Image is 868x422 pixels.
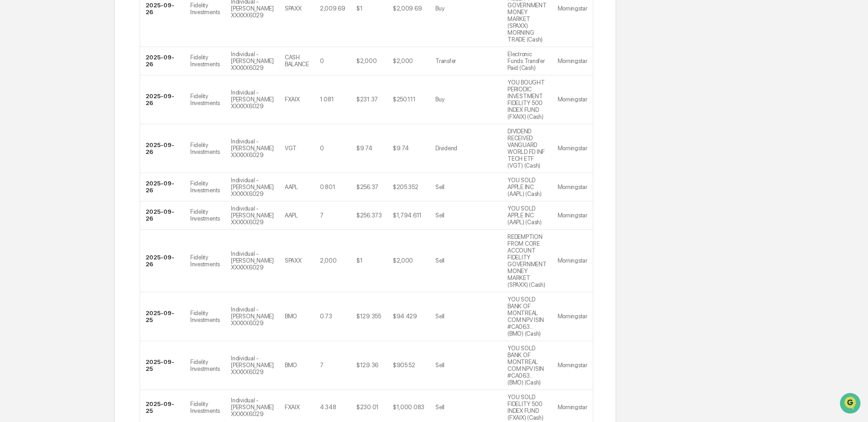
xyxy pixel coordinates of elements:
div: YOU BOUGHT PERIODIC INVESTMENT FIDELITY 500 INDEX FUND (FXAIX) (Cash) [507,79,546,120]
div: BMO [285,362,297,369]
a: 🗄️Attestations [63,111,117,128]
div: Fidelity Investments [190,2,220,16]
div: YOU SOLD APPLE INC (AAPL) (Cash) [507,205,546,226]
div: AAPL [285,212,298,219]
td: Individual - [PERSON_NAME] XXXXX6029 [225,292,279,341]
div: $1 [356,5,362,12]
div: Sell [435,184,444,190]
td: Individual - [PERSON_NAME] XXXXX6029 [225,47,279,75]
div: REDEMPTION FROM CORE ACCOUNT FIDELITY GOVERNMENT MONEY MARKET (SPAXX) (Cash) [507,233,546,288]
div: Electronic Funds Transfer Paid (Cash) [507,51,546,71]
div: $1,794.611 [393,212,422,219]
div: SPAXX [285,257,302,264]
a: 🔎Data Lookup [5,129,61,145]
div: Sell [435,313,444,320]
p: How can we help? [9,19,166,34]
div: Sell [435,404,444,411]
div: Fidelity Investments [190,208,220,222]
td: 2025-09-26 [140,47,185,75]
div: Transfer [435,58,456,64]
div: $129.36 [356,362,378,369]
div: Fidelity Investments [190,254,220,268]
div: $2,000 [393,257,413,264]
div: $231.37 [356,96,378,103]
td: Morningstar [552,124,593,173]
div: YOU SOLD BANK OF MONTREAL COM NPV ISIN #CA063... (BMO) (Cash) [507,296,546,337]
div: Fidelity Investments [190,142,220,155]
div: $1 [356,257,362,264]
div: Fidelity Investments [190,180,220,194]
div: Fidelity Investments [190,401,220,414]
div: CASH BALANCE [285,54,309,68]
div: 7 [320,362,324,369]
td: Individual - [PERSON_NAME] XXXXX6029 [225,124,279,173]
div: $256.37 [356,184,378,190]
div: $2,000 [393,58,413,64]
div: $1,000.083 [393,404,424,411]
td: Individual - [PERSON_NAME] XXXXX6029 [225,341,279,390]
td: Individual - [PERSON_NAME] XXXXX6029 [225,173,279,201]
iframe: Open customer support [839,392,863,417]
div: Start new chat [31,70,150,79]
div: 🖐️ [9,116,16,123]
td: 2025-09-26 [140,230,185,292]
td: Morningstar [552,230,593,292]
div: Sell [435,257,444,264]
div: 7 [320,212,324,219]
div: $9.74 [393,145,409,152]
div: AAPL [285,184,298,190]
div: $905.52 [393,362,415,369]
td: Morningstar [552,201,593,230]
div: Sell [435,212,444,219]
div: $2,000 [356,58,376,64]
td: Morningstar [552,173,593,201]
td: 2025-09-26 [140,75,185,124]
div: YOU SOLD APPLE INC (AAPL) (Cash) [507,177,546,197]
div: 1.081 [320,96,334,103]
div: Dividend [435,145,457,152]
div: $129.355 [356,313,381,320]
div: Buy [435,5,444,12]
div: $230.01 [356,404,379,411]
div: VGT [285,145,297,152]
span: Data Lookup [18,132,58,142]
div: YOU SOLD FIDELITY 500 INDEX FUND (FXAIX) (Cash) [507,394,546,421]
td: Morningstar [552,75,593,124]
td: Morningstar [552,341,593,390]
div: DIVIDEND RECEIVED VANGUARD WORLD FD INF TECH ETF (VGT) (Cash) [507,128,546,169]
div: 🗄️ [66,116,73,123]
td: 2025-09-25 [140,292,185,341]
td: Individual - [PERSON_NAME] XXXXX6029 [225,230,279,292]
td: Individual - [PERSON_NAME] XXXXX6029 [225,75,279,124]
div: 🔎 [9,133,16,141]
div: Fidelity Investments [190,310,220,323]
div: $250.111 [393,96,416,103]
td: 2025-09-26 [140,124,185,173]
button: Start new chat [155,73,166,84]
span: Preclearance [18,115,59,124]
div: SPAXX [285,5,302,12]
div: FXAIX [285,96,300,103]
div: Fidelity Investments [190,54,220,68]
div: 0 [320,145,324,152]
a: 🖐️Preclearance [5,111,63,128]
div: We're available if you need us! [31,79,115,86]
img: 1746055101610-c473b297-6a78-478c-a979-82029cc54cd1 [9,70,26,86]
div: 0.801 [320,184,335,190]
td: 2025-09-26 [140,173,185,201]
div: 2,000 [320,257,337,264]
a: Powered byPylon [64,154,110,162]
div: $94.429 [393,313,417,320]
div: Buy [435,96,444,103]
div: 0.73 [320,313,332,320]
div: YOU SOLD BANK OF MONTREAL COM NPV ISIN #CA063... (BMO) (Cash) [507,345,546,386]
span: Pylon [91,155,110,162]
div: Sell [435,362,444,369]
div: Fidelity Investments [190,93,220,106]
div: 0 [320,58,324,64]
div: $9.74 [356,145,372,152]
div: $2,009.69 [393,5,422,12]
span: Attestations [75,115,113,124]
